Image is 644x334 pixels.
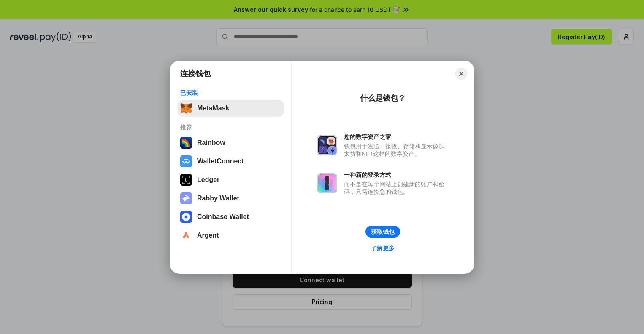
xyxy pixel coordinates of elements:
a: 了解更多 [366,243,400,254]
div: 您的数字资产之家 [344,133,449,141]
button: Coinbase Wallet [178,208,284,225]
img: svg+xml,%3Csvg%20width%3D%2228%22%20height%3D%2228%22%20viewBox%3D%220%200%2028%2028%22%20fill%3D... [180,230,192,241]
button: Rainbow [178,134,284,151]
button: Rabby Wallet [178,190,284,207]
img: svg+xml,%3Csvg%20width%3D%2228%22%20height%3D%2228%22%20viewBox%3D%220%200%2028%2028%22%20fill%3D... [180,211,192,223]
img: svg+xml,%3Csvg%20width%3D%22120%22%20height%3D%22120%22%20viewBox%3D%220%200%20120%20120%22%20fil... [180,137,192,149]
div: Coinbase Wallet [197,213,249,221]
button: Close [455,68,467,80]
div: 获取钱包 [371,228,395,235]
img: svg+xml,%3Csvg%20xmlns%3D%22http%3A%2F%2Fwww.w3.org%2F2000%2Fsvg%22%20fill%3D%22none%22%20viewBox... [317,173,337,193]
div: Rainbow [197,139,225,147]
button: Argent [178,227,284,244]
div: 而不是在每个网站上创建新的账户和密码，只需连接您的钱包。 [344,180,449,195]
img: svg+xml,%3Csvg%20xmlns%3D%22http%3A%2F%2Fwww.w3.org%2F2000%2Fsvg%22%20width%3D%2228%22%20height%3... [180,174,192,186]
img: svg+xml,%3Csvg%20xmlns%3D%22http%3A%2F%2Fwww.w3.org%2F2000%2Fsvg%22%20fill%3D%22none%22%20viewBox... [317,135,337,155]
h1: 连接钱包 [180,69,211,79]
div: WalletConnect [197,158,244,165]
button: WalletConnect [178,153,284,170]
img: svg+xml,%3Csvg%20width%3D%2228%22%20height%3D%2228%22%20viewBox%3D%220%200%2028%2028%22%20fill%3D... [180,155,192,167]
div: 推荐 [180,123,281,131]
button: MetaMask [178,100,284,117]
div: 一种新的登录方式 [344,171,449,179]
button: Ledger [178,171,284,188]
div: 已安装 [180,89,281,96]
div: 了解更多 [371,244,395,252]
div: 钱包用于发送、接收、存储和显示像以太坊和NFT这样的数字资产。 [344,142,449,158]
img: svg+xml,%3Csvg%20fill%3D%22none%22%20height%3D%2233%22%20viewBox%3D%220%200%2035%2033%22%20width%... [180,102,192,114]
div: 什么是钱包？ [360,93,406,103]
div: Ledger [197,176,219,184]
div: Argent [197,232,219,239]
div: Rabby Wallet [197,195,239,202]
img: svg+xml,%3Csvg%20xmlns%3D%22http%3A%2F%2Fwww.w3.org%2F2000%2Fsvg%22%20fill%3D%22none%22%20viewBox... [180,192,192,204]
div: MetaMask [197,104,229,112]
button: 获取钱包 [365,226,400,238]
